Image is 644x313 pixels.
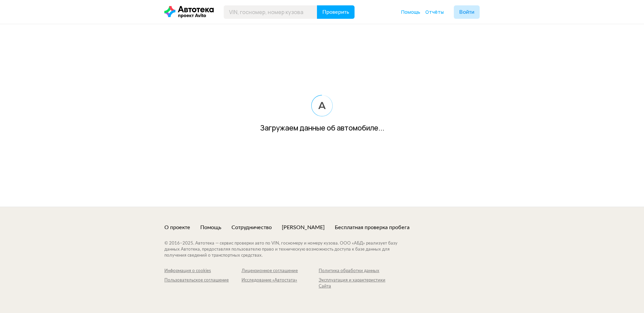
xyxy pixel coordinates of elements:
[335,224,410,231] a: Бесплатная проверка пробега
[282,224,325,231] a: [PERSON_NAME]
[241,277,319,283] div: Исследование «Автостата»
[241,277,319,290] a: Исследование «Автостата»
[319,277,396,290] a: Эксплуатация и характеристики Сайта
[401,9,420,15] span: Помощь
[164,268,241,274] a: Информация о cookies
[200,224,221,231] a: Помощь
[164,277,241,290] a: Пользовательское соглашение
[164,224,190,231] a: О проекте
[317,5,355,19] button: Проверить
[425,9,444,15] a: Отчёты
[454,5,480,19] button: Войти
[224,5,317,19] input: VIN, госномер, номер кузова
[319,268,396,274] a: Политика обработки данных
[231,224,272,231] a: Сотрудничество
[322,9,349,15] span: Проверить
[164,277,241,283] div: Пользовательское соглашение
[425,9,444,15] span: Отчёты
[164,241,411,259] div: © 2016– 2025 . Автотека — сервис проверки авто по VIN, госномеру и номеру кузова. ООО «АБД» реали...
[241,268,319,274] a: Лицензионное соглашение
[459,9,474,15] span: Войти
[401,9,420,15] a: Помощь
